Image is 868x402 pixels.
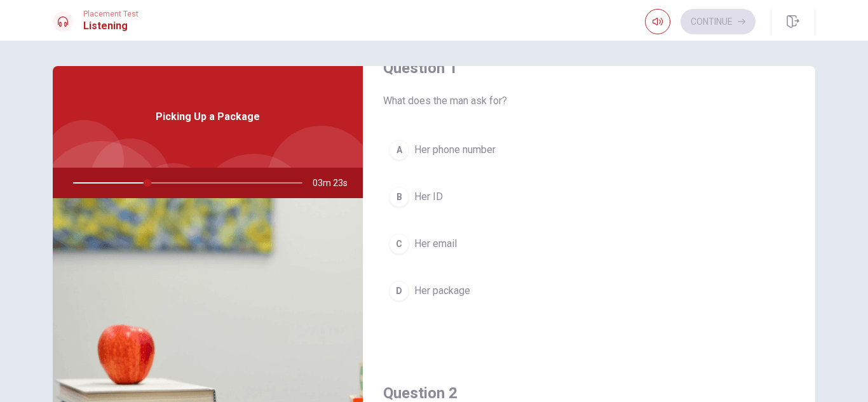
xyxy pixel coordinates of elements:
button: CHer email [383,228,795,260]
span: Her email [414,236,457,251]
button: BHer ID [383,181,795,213]
div: A [389,140,409,160]
h4: Question 1 [383,58,795,78]
h1: Listening [83,18,139,34]
span: Her ID [414,189,443,204]
span: Picking Up a Package [156,109,260,124]
span: Her phone number [414,142,496,157]
span: Placement Test [83,10,139,18]
div: C [389,234,409,254]
span: Her package [414,283,470,298]
span: 03m 23s [313,168,358,198]
button: DHer package [383,275,795,307]
div: B [389,187,409,207]
div: D [389,281,409,301]
span: What does the man ask for? [383,93,795,109]
button: AHer phone number [383,134,795,166]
